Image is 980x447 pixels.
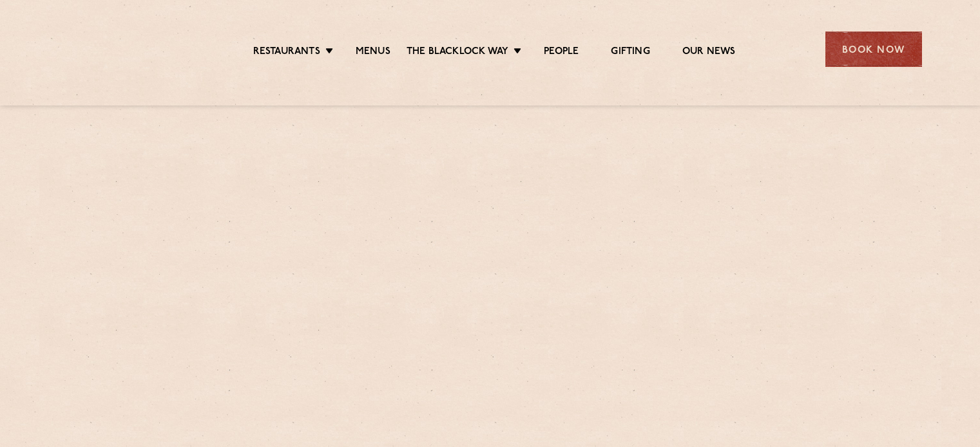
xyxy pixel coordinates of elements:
[682,46,736,60] a: Our News
[253,46,320,60] a: Restaurants
[611,46,649,60] a: Gifting
[407,46,508,60] a: The Blacklock Way
[59,12,170,86] img: svg%3E
[356,46,390,60] a: Menus
[544,46,579,60] a: People
[825,32,922,67] div: Book Now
